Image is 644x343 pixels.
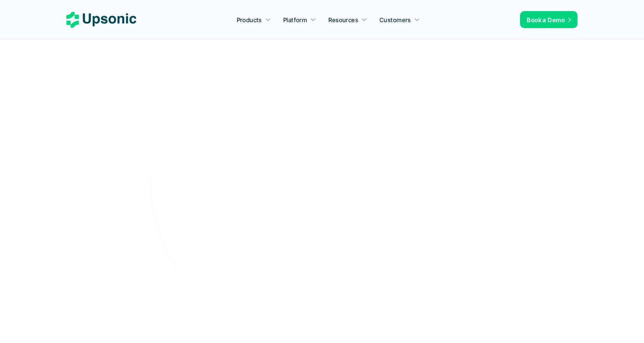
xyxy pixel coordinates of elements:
p: Customers [379,15,411,24]
p: Products [237,15,262,24]
p: Platform [283,15,307,24]
p: Resources [328,15,358,24]
a: Book a Demo [286,206,359,230]
p: From onboarding to compliance to settlement to autonomous control. Work with %82 more efficiency ... [184,155,460,180]
a: Book a Demo [520,11,578,28]
h2: Agentic AI Platform for FinTech Operations [173,71,471,129]
span: Book a Demo [527,16,565,23]
span: Book a Demo [296,213,342,223]
a: Products [232,12,276,27]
